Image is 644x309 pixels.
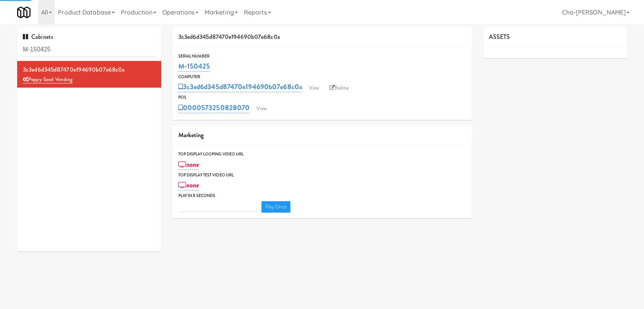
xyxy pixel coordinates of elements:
span: ASSETS [489,32,510,41]
div: 3c3ed6d345d87470e194690b07e68c0a [173,27,472,47]
div: Top Display Test Video Url [178,171,466,179]
a: M-150425 [178,61,210,72]
span: Cabinets [23,32,53,41]
a: 0000573250828070 [178,102,250,113]
a: Play Once [261,201,291,213]
li: 3c3ed6d345d87470e194690b07e68c0aPoppy-Seed-Vending [17,61,161,88]
input: Search cabinets [23,43,155,57]
div: Play in X seconds [178,192,466,200]
a: Poppy-Seed-Vending [23,76,72,83]
div: 3c3ed6d345d87470e194690b07e68c0a [23,64,155,75]
div: POS [178,94,466,101]
a: View [253,103,270,114]
span: Marketing [178,131,204,139]
div: Computer [178,73,466,81]
a: View [305,82,323,94]
a: none [178,159,199,170]
div: Serial Number [178,53,466,60]
a: none [178,180,199,191]
img: Micromart [17,6,30,19]
a: Balena [326,82,352,94]
a: 3c3ed6d345d87470e194690b07e68c0a [178,82,302,92]
div: Top Display Looping Video Url [178,150,466,158]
